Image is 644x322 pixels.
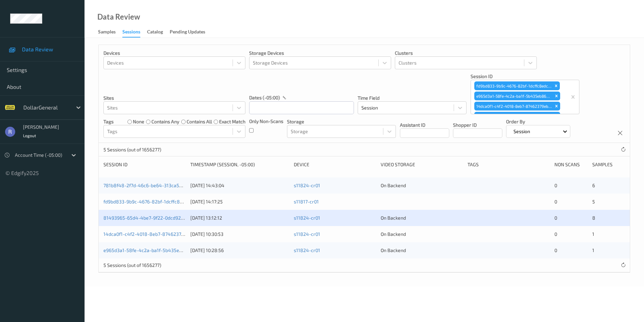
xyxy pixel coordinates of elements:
[471,73,579,80] p: Session ID
[381,231,463,238] div: On Backend
[554,231,557,237] span: 0
[294,215,320,221] a: s11824-cr01
[294,247,320,253] a: s11824-cr01
[190,231,289,238] div: [DATE] 10:30:53
[103,262,161,269] p: 5 Sessions (out of 1656277)
[294,161,376,168] div: Device
[381,215,463,221] div: On Backend
[554,199,557,204] span: 0
[190,161,289,168] div: Timestamp (Session, -05:00)
[400,122,449,128] p: Assistant ID
[98,27,122,37] a: Samples
[468,161,550,168] div: Tags
[294,182,320,188] a: s11824-cr01
[103,161,186,168] div: Session ID
[474,102,553,110] div: 14dca0f1-c4f2-4018-8eb7-87462379ebac
[103,199,193,204] a: fd9bd833-9b9c-4676-82bf-1dcffc8edc28
[554,161,587,168] div: Non Scans
[219,118,245,125] label: exact match
[381,161,463,168] div: Video Storage
[294,231,320,237] a: s11824-cr01
[147,27,170,37] a: Catalog
[592,215,595,221] span: 8
[474,92,553,100] div: e965d3a1-58fe-4c2a-ba1f-5b435eb866b2
[592,199,595,204] span: 5
[554,182,557,188] span: 0
[170,27,212,37] a: Pending Updates
[122,27,147,38] a: Sessions
[554,247,557,253] span: 0
[187,118,212,125] label: contains all
[97,14,140,20] div: Data Review
[190,198,289,205] div: [DATE] 14:17:25
[103,247,196,253] a: e965d3a1-58fe-4c2a-ba1f-5b435eb866b2
[592,231,594,237] span: 1
[133,118,144,125] label: none
[381,247,463,254] div: On Backend
[190,215,289,221] div: [DATE] 13:12:12
[453,122,502,128] p: Shopper ID
[190,182,289,189] div: [DATE] 14:43:04
[552,81,560,90] div: Remove fd9bd833-9b9c-4676-82bf-1dcffc8edc28
[294,199,319,204] a: s11817-cr01
[103,215,197,221] a: 81493965-65d4-4be7-9f22-0dcd92b25614
[553,92,560,100] div: Remove e965d3a1-58fe-4c2a-ba1f-5b435eb866b2
[122,28,140,38] div: Sessions
[395,50,537,56] p: Clusters
[474,112,553,121] div: 81493965-65d4-4be7-9f22-0dcd92b25614
[592,182,595,188] span: 6
[381,182,463,189] div: On Backend
[553,112,560,121] div: Remove 81493965-65d4-4be7-9f22-0dcd92b25614
[358,95,467,101] p: Time Field
[103,146,161,153] p: 5 Sessions (out of 1656277)
[147,28,163,37] div: Catalog
[592,161,625,168] div: Samples
[474,81,553,90] div: fd9bd833-9b9c-4676-82bf-1dcffc8edc28
[287,118,396,125] p: Storage
[249,94,280,101] p: dates (-05:00)
[190,247,289,254] div: [DATE] 10:28:56
[103,118,114,125] p: Tags
[506,118,571,125] p: Order By
[151,118,179,125] label: contains any
[249,50,391,56] p: Storage Devices
[553,102,560,110] div: Remove 14dca0f1-c4f2-4018-8eb7-87462379ebac
[103,50,245,56] p: Devices
[103,231,194,237] a: 14dca0f1-c4f2-4018-8eb7-87462379ebac
[554,215,557,221] span: 0
[592,247,594,253] span: 1
[98,28,116,37] div: Samples
[170,28,205,37] div: Pending Updates
[103,182,195,188] a: 781b8f48-2f7d-46c6-be64-313ca5677259
[103,95,245,101] p: Sites
[511,128,532,135] p: Session
[249,118,283,125] p: Only Non-Scans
